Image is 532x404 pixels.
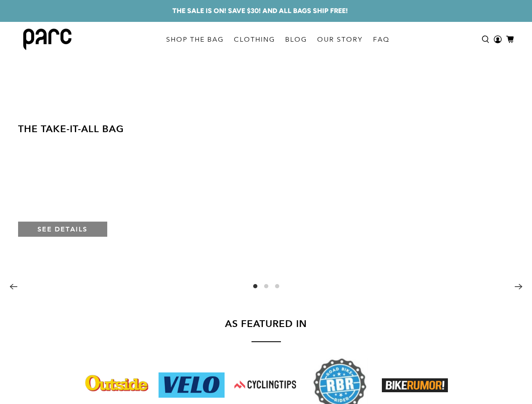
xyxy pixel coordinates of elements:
li: Page dot 1 [253,284,257,288]
nav: main navigation [161,22,394,57]
img: CyclingTips logo linked to Parc cycling gear bag review on Cyclingtips magazine website. [233,372,299,398]
a: THE SALE IS ON! SAVE $30! AND ALL BAGS SHIP FREE! [172,6,348,16]
a: CLOTHING [229,28,280,51]
h4: As featured in [225,316,307,331]
a: FAQ [368,28,394,51]
img: Outside magazine logo linked to Parc cycling gear bag review on Outside magazine website. [84,372,150,398]
p: ROAD, MTB, CX, GRAVEL [18,203,201,211]
img: Velo cycling website logo linked to Parc cycling gear bag review on Velo magazine website. [159,372,225,398]
li: Page dot 3 [275,284,279,288]
span: SHOES, HELMET, KIT, FOOD, PARTS, TOOLS & MORE [18,140,201,197]
button: Previous [4,277,23,296]
img: Bike Rumor website logo linked to Parc cycling gear bag article feature [382,378,448,392]
li: Page dot 2 [264,284,268,288]
img: parc bag logo [23,29,71,50]
a: SEE DETAILS [18,221,107,237]
a: BLOG [280,28,312,51]
h4: The take-it-all bag [18,122,201,136]
a: OUR STORY [312,28,368,51]
button: Next [509,277,528,296]
a: SHOP THE BAG [161,28,229,51]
